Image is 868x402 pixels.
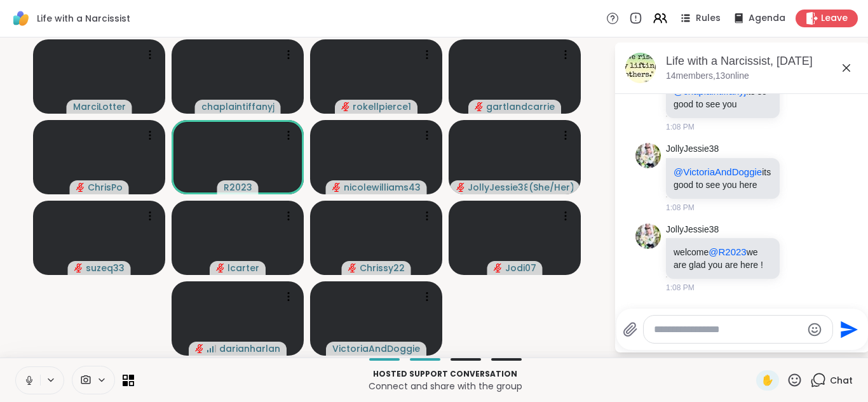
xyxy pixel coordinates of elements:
[666,121,695,133] span: 1:08 PM
[142,380,749,392] p: Connect and share with the group
[666,224,719,236] a: JollyJessie38
[332,183,341,192] span: audio-muted
[224,181,252,194] span: R2023
[749,12,785,25] span: Agenda
[348,264,357,272] span: audio-muted
[195,344,204,353] span: audio-muted
[475,102,484,111] span: audio-muted
[142,368,749,380] p: Hosted support conversation
[486,100,555,113] span: gartlandcarrie
[468,181,527,194] span: JollyJessie38
[494,264,503,272] span: audio-muted
[201,100,275,113] span: chaplaintiffanyj
[10,8,32,29] img: ShareWell Logomark
[674,246,772,271] p: welcome we are glad you are here !
[332,342,420,355] span: VictoriaAndDoggie
[674,166,762,177] span: @VictoriaAndDoggie
[37,12,130,25] span: Life with a Narcissist
[625,53,656,83] img: Life with a Narcissist, Oct 13
[654,323,802,336] textarea: Type your message
[635,224,661,249] img: https://sharewell-space-live.sfo3.digitaloceanspaces.com/user-generated/3602621c-eaa5-4082-863a-9...
[666,143,719,156] a: JollyJessie38
[216,264,225,272] span: audio-muted
[88,181,123,194] span: ChrisPo
[360,262,405,274] span: Chrissy22
[830,374,853,387] span: Chat
[529,181,573,194] span: ( She/Her )
[674,166,772,191] p: its good to see you here
[74,264,83,272] span: audio-muted
[833,315,862,344] button: Send
[219,342,280,355] span: darianharlan
[341,102,350,111] span: audio-muted
[674,85,772,111] p: its so good to see you
[709,246,746,257] span: @R2023
[635,143,661,168] img: https://sharewell-space-live.sfo3.digitaloceanspaces.com/user-generated/3602621c-eaa5-4082-863a-9...
[456,183,465,192] span: audio-muted
[344,181,421,194] span: nicolewilliams43
[807,322,822,337] button: Emoji picker
[76,183,85,192] span: audio-muted
[761,373,774,388] span: ✋
[666,53,859,69] div: Life with a Narcissist, [DATE]
[666,282,695,293] span: 1:08 PM
[73,100,126,113] span: MarciLotter
[696,12,721,25] span: Rules
[821,12,848,25] span: Leave
[666,202,695,213] span: 1:08 PM
[505,262,536,274] span: Jodi07
[353,100,411,113] span: rokellpierce1
[86,262,125,274] span: suzeq33
[227,262,259,274] span: lcarter
[666,70,749,83] p: 14 members, 13 online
